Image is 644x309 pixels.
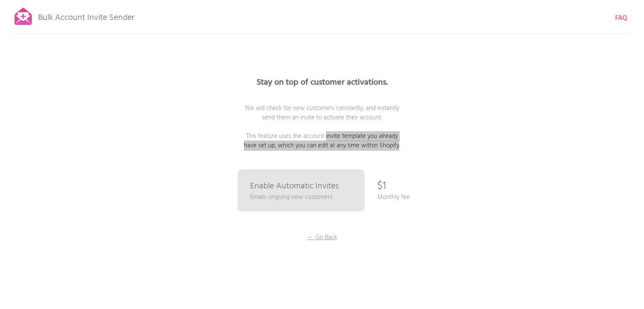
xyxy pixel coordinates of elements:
[377,174,386,199] p: $1
[615,14,627,23] a: FAQ
[238,169,365,212] a: Enable Automatic Invites Emails ongoing new customers
[290,233,354,242] p: ← Go Back
[250,182,339,190] p: Enable Automatic Invites
[250,193,332,202] p: Emails ongoing new customers
[377,193,410,202] p: Monthly fee
[257,76,388,89] b: Stay on top of customer activations.
[38,5,134,26] p: Bulk Account Invite Sender
[615,13,627,23] b: FAQ
[244,103,400,151] span: We will check for new customers constantly, and instantly send them an invite to activate their a...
